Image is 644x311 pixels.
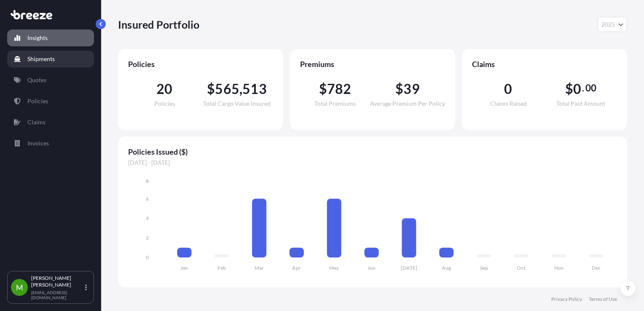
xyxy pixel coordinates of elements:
[27,34,48,42] p: Insights
[292,265,301,271] tspan: Apr
[370,101,445,107] span: Average Premium Per Policy
[146,235,149,241] tspan: 2
[565,82,573,96] span: $
[442,265,451,271] tspan: Aug
[329,265,339,271] tspan: May
[554,265,564,271] tspan: Nov
[27,76,46,84] p: Quotes
[7,51,94,67] a: Shipments
[27,55,55,63] p: Shipments
[118,18,199,31] p: Insured Portfolio
[601,20,615,29] span: 2025
[128,147,617,157] span: Policies Issued ($)
[156,82,172,96] span: 20
[215,82,239,96] span: 565
[128,158,617,167] span: [DATE] - [DATE]
[242,82,267,96] span: 513
[573,82,581,96] span: 0
[146,178,149,184] tspan: 8
[7,93,94,110] a: Policies
[403,82,419,96] span: 39
[31,275,83,288] p: [PERSON_NAME] [PERSON_NAME]
[255,265,264,271] tspan: Mar
[319,82,327,96] span: $
[7,114,94,131] a: Claims
[517,265,526,271] tspan: Oct
[327,82,352,96] span: 782
[480,265,488,271] tspan: Sep
[217,265,226,271] tspan: Feb
[7,135,94,152] a: Invoices
[146,196,149,202] tspan: 6
[146,254,149,260] tspan: 0
[556,101,605,107] span: Total Paid Amount
[16,283,23,292] span: M
[27,139,49,147] p: Invoices
[7,29,94,46] a: Insights
[239,82,242,96] span: ,
[180,265,188,271] tspan: Jan
[582,85,584,91] span: .
[314,101,356,107] span: Total Premiums
[551,296,582,303] a: Privacy Policy
[146,215,149,221] tspan: 4
[27,97,48,105] p: Policies
[589,296,617,303] a: Terms of Use
[27,118,46,126] p: Claims
[128,59,273,69] span: Policies
[504,82,512,96] span: 0
[368,265,376,271] tspan: Jun
[203,101,271,107] span: Total Cargo Value Insured
[490,101,527,107] span: Claims Raised
[395,82,403,96] span: $
[207,82,215,96] span: $
[7,72,94,88] a: Quotes
[592,265,601,271] tspan: Dec
[585,85,596,91] span: 00
[300,59,445,69] span: Premiums
[472,59,617,69] span: Claims
[401,265,417,271] tspan: [DATE]
[31,290,83,300] p: [EMAIL_ADDRESS][DOMAIN_NAME]
[154,101,175,107] span: Policies
[598,17,627,32] button: Year Selector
